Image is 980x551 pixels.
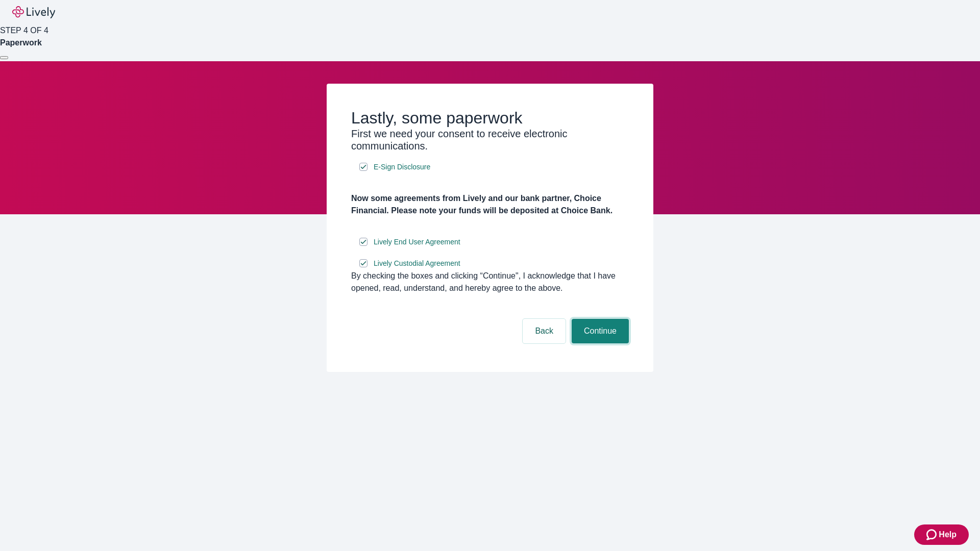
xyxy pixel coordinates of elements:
button: Continue [572,319,629,343]
svg: Zendesk support icon [926,529,939,541]
span: Lively End User Agreement [374,237,460,247]
div: By checking the boxes and clicking “Continue", I acknowledge that I have opened, read, understand... [351,270,629,294]
span: Help [939,529,957,541]
h3: First we need your consent to receive electronic communications. [351,128,629,152]
h4: Now some agreements from Lively and our bank partner, Choice Financial. Please note your funds wi... [351,192,629,217]
a: e-sign disclosure document [372,236,462,248]
a: e-sign disclosure document [372,257,462,270]
button: Zendesk support iconHelp [914,524,969,545]
span: E-Sign Disclosure [374,162,430,172]
h2: Lastly, some paperwork [351,108,629,128]
span: Lively Custodial Agreement [374,258,460,269]
button: Back [523,319,566,343]
img: Lively [12,6,55,18]
a: e-sign disclosure document [372,161,432,173]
